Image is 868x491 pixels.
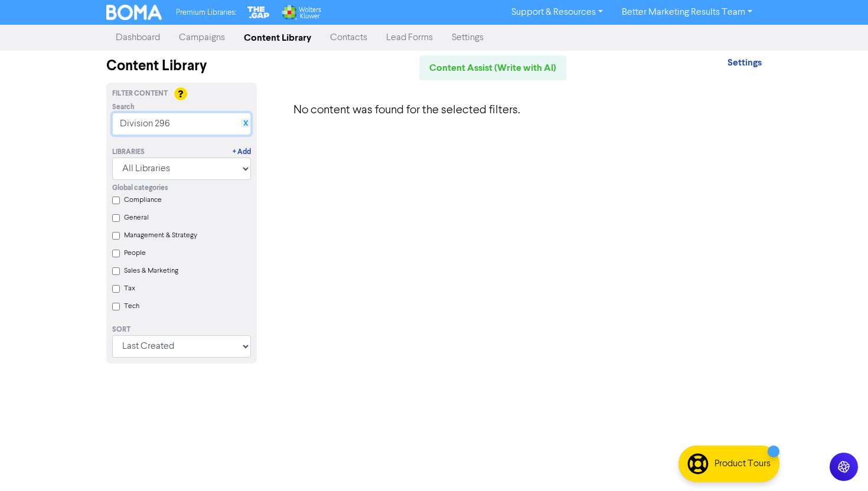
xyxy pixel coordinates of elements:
div: Filter Content [112,89,251,99]
a: Settings [442,26,493,50]
strong: Settings [727,57,762,68]
label: People [124,248,146,258]
label: Sales & Marketing [124,266,178,276]
img: Wolters Kluwer [280,5,321,20]
div: Global categories [112,183,251,194]
a: Better Marketing Results Team [612,3,762,22]
a: Content Library [234,26,321,50]
a: Lead Forms [377,26,442,50]
label: General [124,212,149,223]
label: Management & Strategy [124,230,197,241]
a: Dashboard [106,26,169,50]
a: + Add [233,147,251,158]
div: Libraries [112,147,145,158]
label: Tax [124,283,135,294]
img: The Gap [246,5,272,20]
span: Premium Libraries: [176,9,236,17]
a: Support & Resources [502,3,612,22]
span: Search [112,102,135,113]
a: X [243,119,248,128]
label: Tech [124,301,139,312]
a: Content Assist (Write with AI) [419,55,566,80]
iframe: Chat Widget [809,434,868,491]
div: Sort [112,325,251,335]
a: Settings [727,58,762,68]
img: BOMA Logo [106,5,162,20]
div: Content Library [106,55,257,77]
a: Campaigns [169,26,234,50]
label: Compliance [124,195,162,205]
div: No content was found for the selected filters. [275,83,762,138]
a: Contacts [321,26,377,50]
